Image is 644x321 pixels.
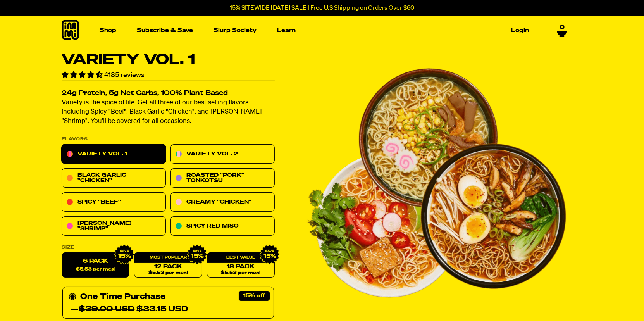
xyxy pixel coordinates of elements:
a: Slurp Society [210,24,260,36]
a: Login [508,24,532,36]
p: 15% SITEWIDE [DATE] SALE | Free U.S Shipping on Orders Over $60 [230,5,414,12]
div: PDP main carousel [306,53,567,313]
a: Spicy Red Miso [170,217,275,236]
a: Spicy "Beef" [62,193,166,212]
span: $5.53 per meal [76,267,115,272]
label: 6 Pack [62,253,129,278]
a: Variety Vol. 1 [62,145,166,164]
img: IMG_9632.png [260,245,280,265]
a: 0 [557,24,567,37]
img: Variety Vol. 1 [306,53,567,313]
a: 12 Pack$5.53 per meal [134,253,202,278]
p: Flavors [62,137,275,142]
p: Variety is the spice of life. Get all three of our best selling flavors including Spicy "Beef", B... [62,98,275,126]
a: 18 Pack$5.53 per meal [207,253,275,278]
li: 1 of 8 [306,53,567,313]
a: Subscribe & Save [134,24,196,36]
div: One Time Purchase [69,291,268,316]
a: Black Garlic "Chicken" [62,169,166,188]
a: Learn [274,24,299,36]
img: IMG_9632.png [114,245,134,265]
span: 4.55 stars [62,72,104,79]
span: $5.53 per meal [221,271,260,276]
span: 4185 reviews [104,72,145,79]
a: Creamy "Chicken" [170,193,275,212]
span: 0 [560,24,565,31]
a: [PERSON_NAME] "Shrimp" [62,217,166,236]
a: Shop [96,24,119,36]
a: Roasted "Pork" Tonkotsu [170,169,275,188]
h1: Variety Vol. 1 [62,53,275,67]
h2: 24g Protein, 5g Net Carbs, 100% Plant Based [62,90,275,97]
img: IMG_9632.png [187,245,207,265]
nav: Main navigation [96,16,532,45]
div: — $33.15 USD [71,303,188,316]
a: Variety Vol. 2 [170,145,275,164]
label: Size [62,245,275,250]
span: $5.53 per meal [148,271,188,276]
del: $39.00 USD [79,305,134,313]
